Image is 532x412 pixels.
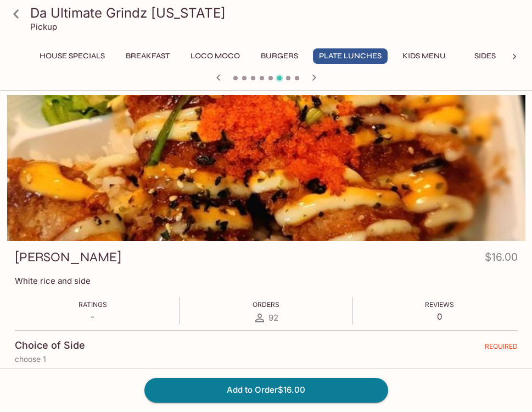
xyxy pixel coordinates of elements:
h3: [PERSON_NAME] [15,249,121,266]
button: Kids Menu [396,48,452,64]
p: White rice and side [15,276,518,286]
span: Orders [253,300,279,309]
p: 0 [425,311,454,322]
button: Burgers [255,48,304,64]
p: Pickup [30,21,57,32]
h4: $16.00 [485,249,518,270]
span: Ratings [79,300,107,309]
div: Ahi Katsu [7,95,525,241]
button: Plate Lunches [313,48,388,64]
h4: Choice of Side [15,339,85,351]
h3: Da Ultimate Grindz [US_STATE] [30,4,521,21]
p: - [79,311,107,322]
button: Add to Order$16.00 [144,378,388,402]
span: REQUIRED [485,342,518,355]
span: Reviews [425,300,454,309]
button: Sides [461,48,510,64]
button: House Specials [33,48,111,64]
button: Loco Moco [184,48,246,64]
button: Breakfast [120,48,176,64]
span: 92 [268,312,278,323]
p: choose 1 [15,355,518,364]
